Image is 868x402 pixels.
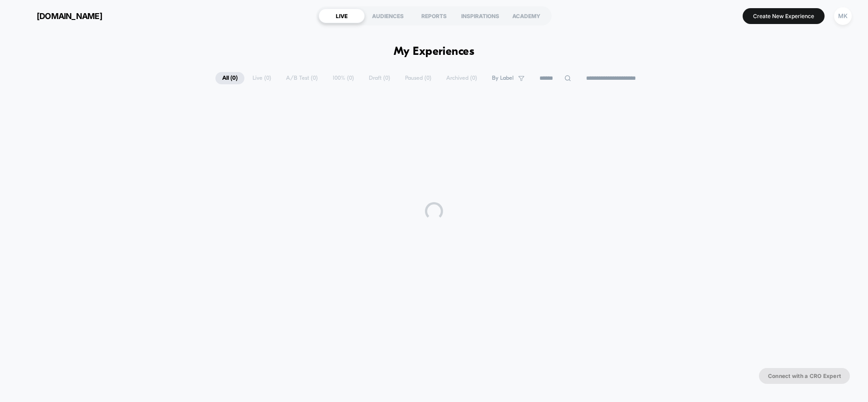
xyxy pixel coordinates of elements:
div: AUDIENCES [365,9,411,23]
button: [DOMAIN_NAME] [14,9,105,23]
div: ACADEMY [503,9,549,23]
span: All ( 0 ) [215,72,244,84]
span: [DOMAIN_NAME] [37,11,102,21]
div: MK [834,7,852,25]
div: REPORTS [411,9,457,23]
div: INSPIRATIONS [457,9,503,23]
button: Create New Experience [743,8,825,24]
button: Connect with a CRO Expert [759,368,850,384]
span: By Label [492,75,514,82]
button: MK [831,7,854,25]
h1: My Experiences [394,45,475,58]
div: LIVE [319,9,365,23]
